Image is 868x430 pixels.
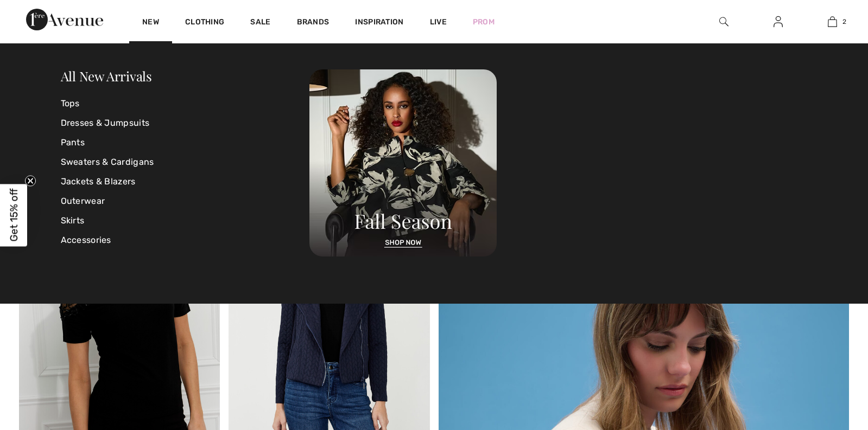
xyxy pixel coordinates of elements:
[297,17,330,29] a: Brands
[61,230,310,250] a: Accessories
[842,17,846,27] span: 2
[828,15,837,28] img: My Bag
[309,69,497,256] img: 250825120107_a8d8ca038cac6.jpg
[430,16,447,28] a: Live
[61,67,152,85] a: All New Arrivals
[25,175,36,186] button: Close teaser
[61,211,310,230] a: Skirts
[61,172,310,191] a: Jackets & Blazers
[142,17,159,29] a: New
[765,15,791,29] a: Sign In
[806,15,859,28] a: 2
[473,16,495,28] a: Prom
[61,94,310,113] a: Tops
[61,113,310,133] a: Dresses & Jumpsuits
[61,191,310,211] a: Outerwear
[719,15,728,28] img: search the website
[774,15,783,28] img: My Info
[61,133,310,152] a: Pants
[185,17,224,29] a: Clothing
[26,9,103,30] img: 1ère Avenue
[250,17,270,29] a: Sale
[355,17,403,29] span: Inspiration
[8,189,20,242] span: Get 15% off
[61,152,310,172] a: Sweaters & Cardigans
